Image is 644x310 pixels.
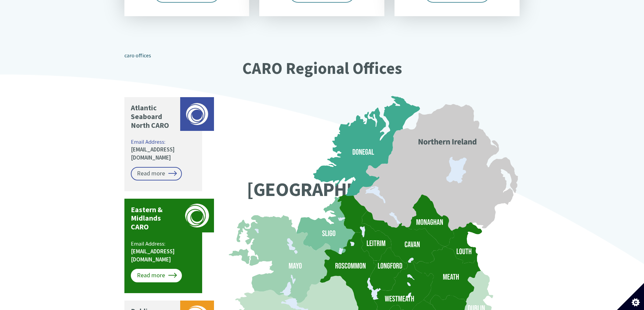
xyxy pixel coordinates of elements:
p: Email Address: [131,240,197,264]
h2: CARO Regional Offices [124,59,520,77]
text: [GEOGRAPHIC_DATA] [247,177,420,201]
a: Read more [131,269,182,282]
button: Set cookie preferences [617,283,644,310]
a: [EMAIL_ADDRESS][DOMAIN_NAME] [131,248,175,263]
p: Eastern & Midlands CARO [131,205,177,232]
a: Read more [131,167,182,180]
a: caro offices [124,52,151,59]
p: Atlantic Seaboard North CARO [131,104,177,130]
p: Email Address: [131,138,197,162]
a: [EMAIL_ADDRESS][DOMAIN_NAME] [131,146,175,161]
